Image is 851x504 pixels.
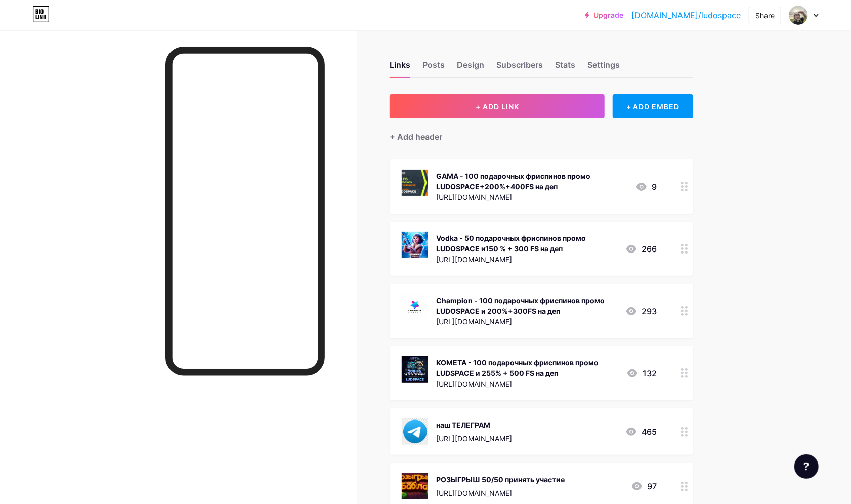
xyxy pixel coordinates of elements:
img: РОЗЫГРЫШ 50/50 принять участие [402,473,428,499]
div: Stats [555,59,575,77]
img: Champion - 100 подарочных фриспинов промо LUDOSPACE и 200%+300FS на деп [402,294,428,320]
img: ludospace [789,6,808,25]
div: [URL][DOMAIN_NAME] [436,254,617,265]
div: 97 [631,480,657,492]
img: GAMA - 100 подарочных фриспинов промо LUDOSPACE+200%+400FS на деп [402,170,428,196]
img: наш ТЕЛЕГРАМ [402,418,428,445]
img: КОМЕТА - 100 подарочных фриспинов промо LUDSPACE и 255% + 500 FS на деп [402,356,428,383]
div: GAMA - 100 подарочных фриспинов промо LUDOSPACE+200%+400FS на деп [436,171,627,192]
div: [URL][DOMAIN_NAME] [436,379,618,389]
div: Subscribers [496,59,543,77]
div: 293 [625,305,657,317]
button: + ADD LINK [390,94,605,118]
div: Champion - 100 подарочных фриспинов промо LUDOSPACE и 200%+300FS на деп [436,295,617,316]
div: 9 [635,181,657,193]
div: Vodka - 50 подарочных фриспинов промо LUDOSPACE и150 % + 300 FS на деп [436,233,617,254]
div: Settings [587,59,620,77]
div: 465 [625,426,657,438]
div: Posts [422,59,445,77]
div: [URL][DOMAIN_NAME] [436,316,617,327]
div: КОМЕТА - 100 подарочных фриспинов промо LUDSPACE и 255% + 500 FS на деп [436,357,618,379]
div: + Add header [390,131,442,143]
div: Links [390,59,410,77]
div: 132 [626,367,657,380]
div: Share [755,10,775,21]
div: наш ТЕЛЕГРАМ [436,419,512,430]
img: Vodka - 50 подарочных фриспинов промо LUDOSPACE и150 % + 300 FS на деп [402,232,428,258]
div: 266 [625,243,657,255]
a: [DOMAIN_NAME]/ludospace [631,9,741,21]
a: Upgrade [585,11,623,19]
div: + ADD EMBED [613,94,693,118]
span: + ADD LINK [476,102,519,111]
div: [URL][DOMAIN_NAME] [436,192,627,202]
div: Design [457,59,484,77]
div: [URL][DOMAIN_NAME] [436,433,512,444]
div: РОЗЫГРЫШ 50/50 принять участие [436,474,565,485]
div: [URL][DOMAIN_NAME] [436,488,565,498]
